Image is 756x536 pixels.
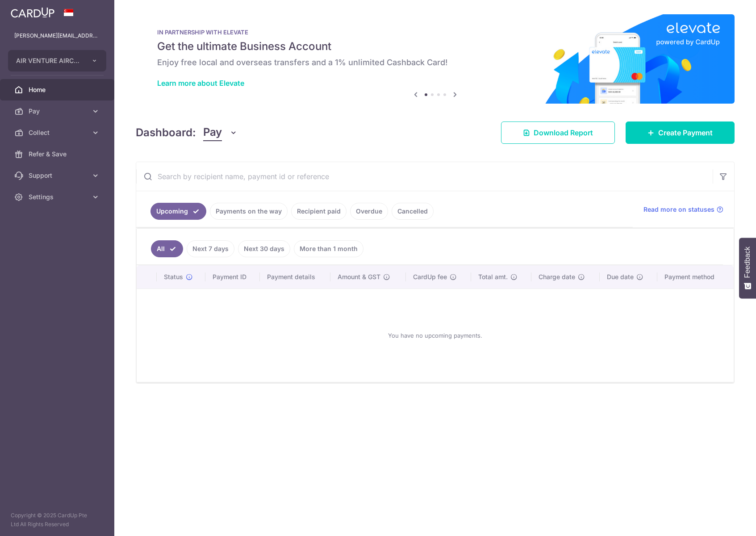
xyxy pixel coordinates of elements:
span: Refer & Save [29,150,88,159]
img: Renovation banner [136,14,735,104]
a: Learn more about Elevate [157,79,244,88]
a: All [151,240,183,257]
span: Amount & GST [338,272,380,281]
p: IN PARTNERSHIP WITH ELEVATE [157,29,713,36]
button: AIR VENTURE AIRCONDITIONING PTE. LTD. [8,50,106,71]
a: Cancelled [392,203,434,220]
a: More than 1 month [294,240,363,257]
h6: Enjoy free local and overseas transfers and a 1% unlimited Cashback Card! [157,57,713,68]
input: Search by recipient name, payment id or reference [136,162,713,191]
span: Status [164,272,183,281]
a: Next 30 days [238,240,290,257]
a: Payments on the way [210,203,288,220]
img: CardUp [11,7,54,18]
button: Pay [203,124,238,141]
span: Create Payment [658,127,713,138]
th: Payment ID [205,265,260,289]
a: Read more on statuses [643,205,723,214]
span: Charge date [539,272,575,281]
a: Recipient paid [291,203,347,220]
span: Support [29,171,88,180]
span: Feedback [743,247,752,278]
a: Create Payment [626,121,735,144]
a: Overdue [350,203,388,220]
span: Settings [29,193,88,201]
a: Upcoming [150,203,206,220]
div: You have no upcoming payments. [147,296,723,375]
h4: Dashboard: [136,125,196,141]
span: Total amt. [478,272,508,281]
h5: Get the ultimate Business Account [157,39,713,54]
p: [PERSON_NAME][EMAIL_ADDRESS][DOMAIN_NAME] [14,31,100,40]
span: AIR VENTURE AIRCONDITIONING PTE. LTD. [16,56,82,65]
span: Home [29,85,88,94]
th: Payment method [657,265,734,289]
a: Next 7 days [187,240,234,257]
span: Pay [203,124,222,141]
a: Download Report [501,121,615,144]
span: Collect [29,128,88,137]
span: Download Report [534,127,593,138]
th: Payment details [260,265,330,289]
span: Read more on statuses [643,205,714,214]
button: Feedback - Show survey [739,238,756,298]
span: CardUp fee [413,272,447,281]
span: Due date [607,272,634,281]
span: Pay [29,107,88,116]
